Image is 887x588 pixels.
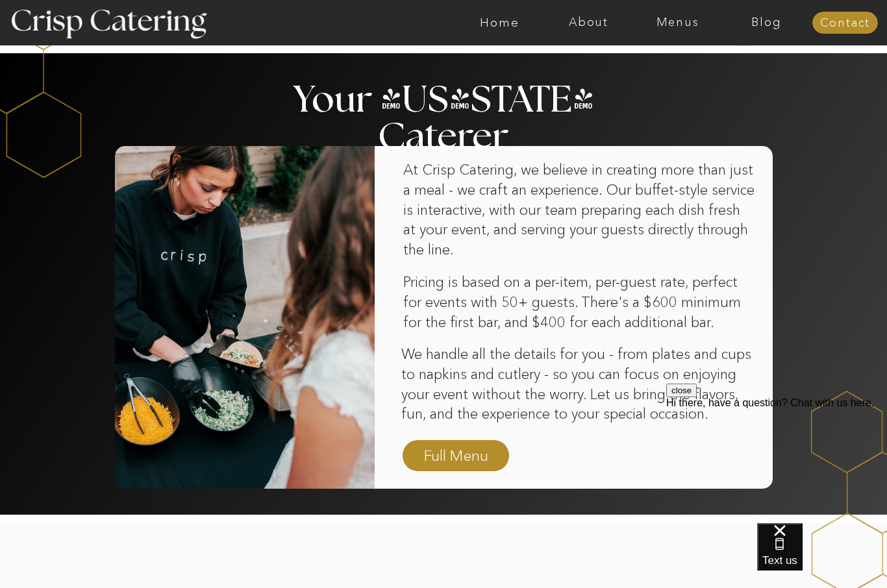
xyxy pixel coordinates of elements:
a: Home [455,16,544,29]
iframe: podium webchat widget bubble [757,523,887,588]
iframe: podium webchat widget prompt [666,384,887,539]
p: At Crisp Catering, we believe in creating more than just a meal - we craft an experience. Our buf... [403,160,755,284]
a: Full Menu [418,445,493,468]
a: Contact [812,17,878,30]
p: We handle all the details for you - from plates and cups to napkins and cutlery - so you can focu... [401,345,758,425]
a: About [544,16,633,29]
p: Pricing is based on a per-item, per-guest rate, perfect for events with 50+ guests. There's a $60... [403,273,755,334]
h2: Your [US_STATE] Caterer [290,82,597,107]
a: Blog [722,16,811,29]
a: Menus [633,16,722,29]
